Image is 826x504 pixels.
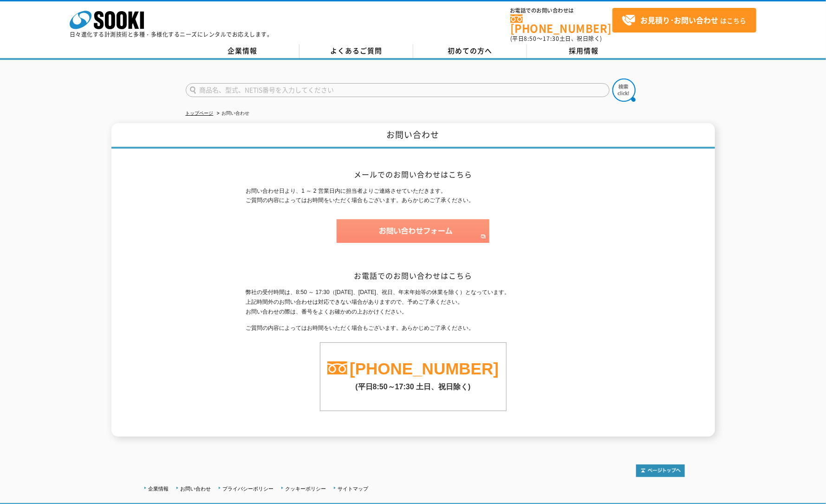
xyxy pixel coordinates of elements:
a: サイトマップ [338,486,369,491]
span: お電話でのお問い合わせは [510,8,612,13]
p: ご質問の内容によってはお時間をいただく場合もございます。あらかじめご了承ください。 [246,323,580,333]
h2: メールでのお問い合わせはこちら [246,170,580,179]
a: お問い合わせフォーム [337,235,489,241]
a: 採用情報 [527,44,641,58]
span: (平日 ～ 土日、祝日除く) [510,34,602,43]
a: プライバシーポリシー [223,486,274,491]
a: 初めての方へ [413,44,527,58]
p: (平日8:50～17:30 土日、祝日除く) [320,378,506,392]
a: クッキーポリシー [286,486,326,491]
a: トップページ [186,111,214,116]
a: [PHONE_NUMBER] [510,14,612,33]
img: トップページへ [636,465,685,477]
span: 初めての方へ [448,46,492,56]
a: お問い合わせ [181,486,211,491]
p: お問い合わせ日より、1 ～ 2 営業日内に担当者よりご連絡させていただきます。 ご質問の内容によってはお時間をいただく場合もございます。あらかじめご了承ください。 [246,186,580,206]
a: 企業情報 [186,44,299,58]
span: 17:30 [543,34,559,43]
li: お問い合わせ [215,109,250,118]
p: 日々進化する計測技術と多種・多様化するニーズにレンタルでお応えします。 [70,32,273,37]
p: 弊社の受付時間は、8:50 ～ 17:30（[DATE]、[DATE]、祝日、年末年始等の休業を除く）となっています。 上記時間外のお問い合わせは対応できない場合がありますので、予めご了承くださ... [246,288,580,316]
span: はこちら [622,13,746,27]
a: よくあるご質問 [299,44,413,58]
a: お見積り･お問い合わせはこちら [612,8,756,33]
span: 8:50 [524,34,537,43]
h1: お問い合わせ [111,123,715,149]
a: [PHONE_NUMBER] [350,360,499,378]
strong: お見積り･お問い合わせ [640,14,718,26]
input: 商品名、型式、NETIS番号を入力してください [186,83,610,97]
a: 企業情報 [149,486,169,491]
img: お問い合わせフォーム [337,219,489,243]
img: btn_search.png [612,79,636,102]
h2: お電話でのお問い合わせはこちら [246,271,580,281]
